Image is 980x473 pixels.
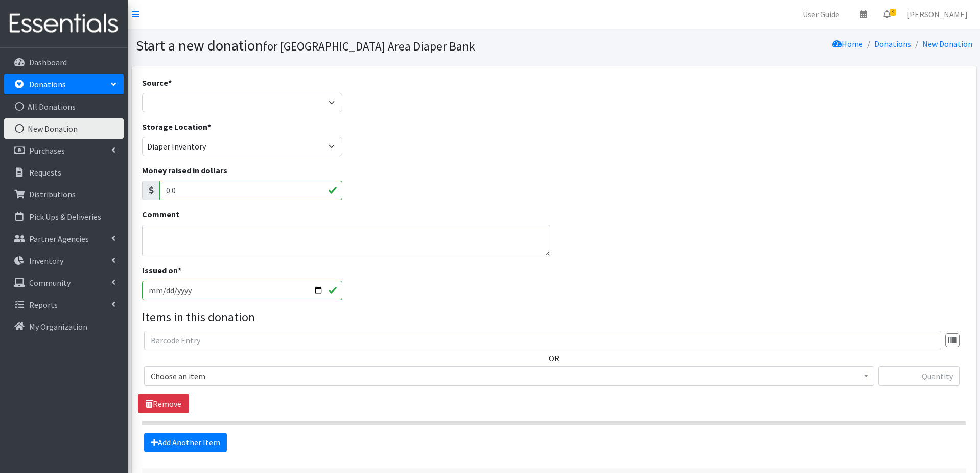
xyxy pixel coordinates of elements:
span: Choose an item [144,366,874,386]
a: Inventory [4,251,124,271]
a: Remove [138,394,189,413]
p: Partner Agencies [29,234,89,244]
a: Donations [874,39,911,49]
p: Requests [29,167,61,178]
label: Issued on [142,264,181,277]
p: Dashboard [29,57,67,67]
p: Distributions [29,189,76,200]
span: 8 [890,9,896,16]
span: Choose an item [151,369,868,383]
abbr: required [207,121,211,132]
p: Donations [29,79,66,89]
p: Inventory [29,256,63,266]
a: Purchases [4,140,124,161]
legend: Items in this donation [142,308,966,327]
a: My Organization [4,316,124,337]
input: Barcode Entry [144,331,941,350]
a: Home [832,39,863,49]
a: User Guide [795,4,848,24]
a: Pick Ups & Deliveries [4,207,124,227]
abbr: required [178,265,181,276]
label: Comment [142,208,179,220]
a: Dashboard [4,52,124,72]
small: for [GEOGRAPHIC_DATA] Area Diaper Bank [263,39,475,54]
a: New Donation [922,39,972,49]
a: All Donations [4,96,124,117]
a: [PERSON_NAME] [899,4,976,24]
label: Money raised in dollars [142,164,227,177]
a: Donations [4,74,124,94]
a: Requests [4,162,124,183]
label: OR [549,352,559,364]
p: Purchases [29,145,65,156]
label: Storage Location [142,120,211,133]
a: New Donation [4,118,124,139]
a: 8 [875,4,899,24]
p: Reports [29,300,58,310]
p: Pick Ups & Deliveries [29,212,101,222]
abbr: required [168,78,172,88]
a: Add Another Item [144,433,227,452]
label: Source [142,77,172,89]
a: Partner Agencies [4,229,124,249]
input: Quantity [878,366,960,386]
p: Community [29,278,71,288]
a: Reports [4,294,124,315]
h1: Start a new donation [136,37,550,55]
p: My Organization [29,321,87,332]
a: Community [4,272,124,293]
a: Distributions [4,184,124,205]
img: HumanEssentials [4,7,124,41]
